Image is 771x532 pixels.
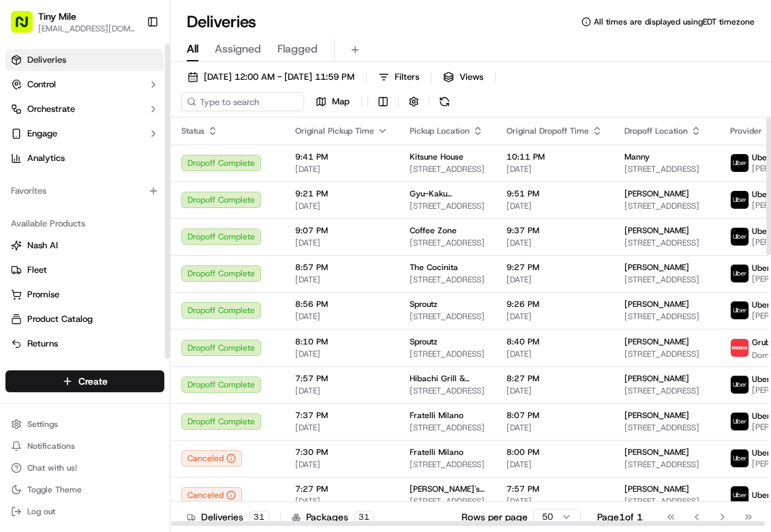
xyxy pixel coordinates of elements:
span: Create [78,374,108,388]
span: 7:57 PM [507,484,603,494]
span: 8:56 PM [295,299,388,310]
span: [PERSON_NAME] [624,447,689,458]
span: 9:27 PM [507,262,603,273]
button: Settings [5,415,164,434]
span: [STREET_ADDRESS] [410,274,485,285]
span: 9:26 PM [507,299,603,310]
img: 5e692f75ce7d37001a5d71f1 [731,339,749,357]
span: Orchestrate [27,103,75,115]
button: Filters [372,68,425,87]
span: Notifications [27,441,75,452]
button: Notifications [5,437,164,456]
span: Status [181,125,205,136]
span: [DATE] [295,349,388,359]
span: 8:07 PM [507,410,603,421]
a: Returns [11,338,159,350]
span: [DATE] [295,385,388,396]
p: Rows per page [462,510,528,524]
img: uber-new-logo.jpeg [731,154,749,172]
span: Analytics [27,152,65,164]
span: [PERSON_NAME] [624,299,689,310]
span: Fratelli Milano [410,410,464,421]
h1: Deliveries [187,11,256,33]
span: Coffee Zone [410,225,457,236]
span: Views [459,71,483,83]
span: [DATE] [295,422,388,433]
span: Uber [752,374,770,385]
button: Nash AI [5,235,164,256]
button: Map [309,92,356,111]
span: [PERSON_NAME] [624,188,689,199]
span: Dropoff Location [624,125,688,136]
button: Fleet [5,259,164,281]
a: Fleet [11,264,159,276]
span: [DATE] [507,422,603,433]
span: 10:11 PM [507,151,603,162]
span: Fleet [27,264,47,276]
span: Hibachi Grill & Noodle Bar (Brickell) [410,373,485,384]
a: Promise [11,289,159,301]
button: Product Catalog [5,308,164,330]
span: The Cocinita [410,262,458,273]
span: [STREET_ADDRESS] [624,237,708,248]
img: uber-new-logo.jpeg [731,413,749,430]
div: Favorites [5,180,164,202]
button: Canceled [181,487,242,503]
span: Original Dropoff Time [507,125,589,136]
span: [STREET_ADDRESS] [624,459,708,470]
img: uber-new-logo.jpeg [731,191,749,209]
img: uber-new-logo.jpeg [731,228,749,246]
span: 7:30 PM [295,447,388,458]
div: Available Products [5,213,164,235]
span: Deliveries [27,54,66,66]
span: [DATE] [507,311,603,322]
button: Log out [5,502,164,521]
span: [DATE] 12:00 AM - [DATE] 11:59 PM [204,71,354,83]
button: [DATE] 12:00 AM - [DATE] 11:59 PM [181,68,361,87]
span: Returns [27,338,58,350]
span: [DATE] [295,459,388,470]
img: uber-new-logo.jpeg [731,301,749,319]
span: [STREET_ADDRESS] [410,311,485,322]
span: 8:10 PM [295,336,388,347]
a: Product Catalog [11,313,159,325]
span: [STREET_ADDRESS] [410,496,485,507]
span: [PERSON_NAME] [624,262,689,273]
span: [PERSON_NAME] [624,336,689,347]
span: Provider [730,125,762,136]
span: Original Pickup Time [295,125,374,136]
span: [DATE] [507,385,603,396]
span: [DATE] [507,237,603,248]
div: 31 [249,511,269,523]
span: [STREET_ADDRESS] [624,349,708,359]
span: [PERSON_NAME] [624,373,689,384]
div: Deliveries [187,510,269,524]
input: Type to search [181,92,304,111]
span: 8:27 PM [507,373,603,384]
button: Orchestrate [5,98,164,120]
span: [DATE] [507,496,603,507]
span: 8:40 PM [507,336,603,347]
span: Assigned [215,41,261,57]
span: Fratelli Milano [410,447,464,458]
span: Log out [27,506,55,517]
span: Uber [752,263,770,274]
span: Product Catalog [27,313,93,325]
button: Tiny Mile [38,10,76,23]
span: [STREET_ADDRESS] [410,201,485,211]
span: Uber [752,152,770,163]
span: Gyu-Kaku Japanese BBQ [410,188,485,199]
img: uber-new-logo.jpeg [731,449,749,467]
img: uber-new-logo.jpeg [731,265,749,282]
span: [STREET_ADDRESS] [624,164,708,175]
span: Uber [752,490,770,501]
span: Sproutz [410,336,438,347]
button: Canceled [181,450,242,467]
button: Refresh [435,92,454,111]
span: Control [27,78,56,91]
span: [DATE] [295,237,388,248]
span: [STREET_ADDRESS] [624,422,708,433]
span: 7:27 PM [295,484,388,494]
span: Uber [752,447,770,458]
